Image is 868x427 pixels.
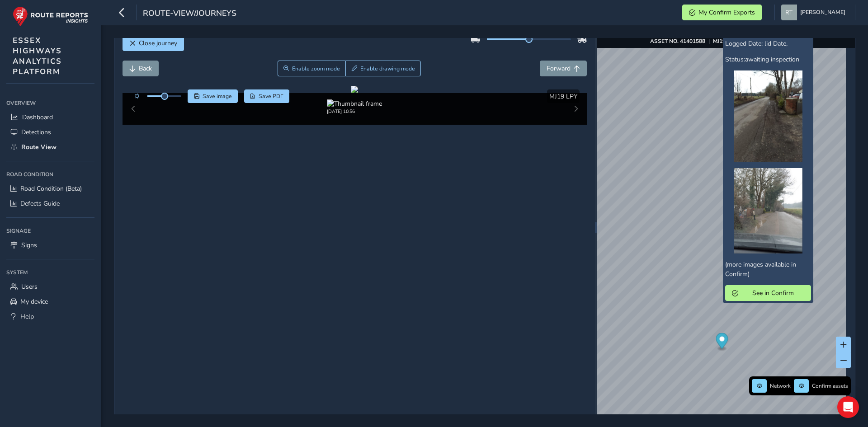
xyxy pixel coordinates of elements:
p: Status: [725,55,811,64]
p: Logged Date: [725,39,811,48]
a: My device [6,294,94,309]
button: [PERSON_NAME] [781,5,849,20]
span: Route View [21,143,57,151]
button: My Confirm Exports [682,5,762,20]
span: Enable zoom mode [292,65,340,72]
span: My device [20,297,48,306]
button: PDF [244,89,290,103]
strong: MJ19 LPY [713,38,737,45]
span: Defects Guide [20,199,60,208]
a: Road Condition (Beta) [6,181,94,196]
img: diamond-layout [781,5,797,20]
div: Open Intercom Messenger [837,396,859,418]
div: [DATE] 10:56 [327,108,382,115]
span: Help [20,312,34,321]
img: https://www.essexhighways.org/reports/2025/03/29/Report_674025204af34d41bd0e26f7afab2762_016.jpg [734,70,802,162]
div: | | [650,38,801,45]
strong: ASSET NO. 41401588 [650,38,705,45]
span: Close journey [139,39,177,47]
div: Map marker [716,333,728,352]
div: Overview [6,96,94,110]
span: See in Confirm [741,289,804,297]
button: Zoom [278,61,346,76]
span: Signs [21,241,37,249]
span: Save PDF [259,93,283,100]
a: Defects Guide [6,196,94,211]
img: Thumbnail frame [327,99,382,108]
button: Back [123,61,159,76]
span: Confirm assets [812,382,848,389]
a: Detections [6,125,94,140]
div: Signage [6,224,94,238]
span: Road Condition (Beta) [20,184,82,193]
span: route-view/journeys [143,8,236,20]
span: awaiting inspection [745,55,799,64]
span: Network [770,382,791,389]
a: Route View [6,140,94,155]
span: [PERSON_NAME] [800,5,845,20]
a: Users [6,279,94,294]
a: Help [6,309,94,324]
span: My Confirm Exports [698,8,755,17]
span: Enable drawing mode [360,65,415,72]
img: https://www.essexhighways.org/reports/2025/03/29/Report_1dadd5b372f344d3a54cf01d5a038f0c_019.jpg [734,168,802,253]
img: rr logo [13,6,88,27]
button: Forward [540,61,587,76]
span: MJ19 LPY [549,92,577,101]
span: Dashboard [22,113,53,122]
a: Signs [6,238,94,253]
span: Back [139,64,152,73]
button: Close journey [123,35,184,51]
button: Save [188,89,238,103]
span: lid Date, [764,39,788,48]
span: ESSEX HIGHWAYS ANALYTICS PLATFORM [13,35,62,77]
p: (more images available in Confirm) [725,260,811,279]
button: See in Confirm [725,285,811,301]
div: Road Condition [6,168,94,181]
span: Forward [547,64,571,73]
span: Detections [21,128,51,136]
span: Users [21,282,38,291]
div: System [6,266,94,279]
a: Dashboard [6,110,94,125]
span: Save image [203,93,232,100]
button: Draw [345,61,421,76]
